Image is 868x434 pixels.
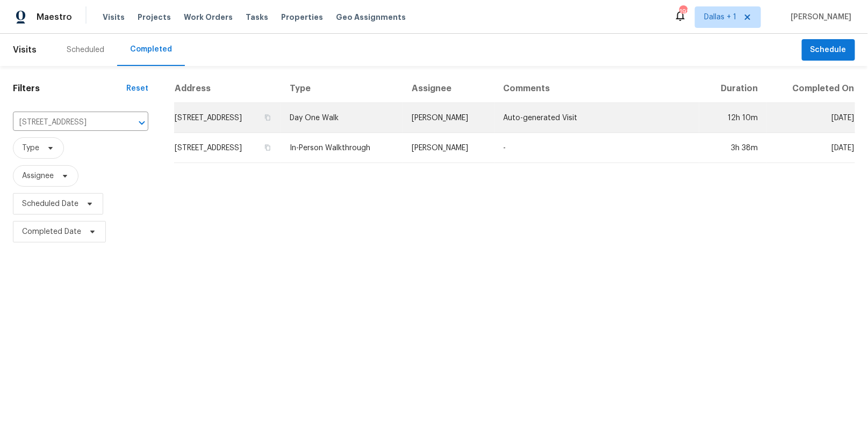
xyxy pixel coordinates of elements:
input: Search for an address... [13,114,118,131]
th: Duration [699,75,767,103]
th: Comments [495,75,699,103]
td: [DATE] [767,133,855,163]
th: Address [174,75,281,103]
span: Visits [103,12,125,23]
div: 192 [679,6,687,17]
th: Assignee [403,75,495,103]
button: Copy Address [263,113,272,122]
td: [DATE] [767,103,855,133]
span: Completed Date [22,226,81,237]
td: [STREET_ADDRESS] [174,103,281,133]
span: Geo Assignments [336,12,406,23]
td: [STREET_ADDRESS] [174,133,281,163]
span: Tasks [246,13,268,21]
span: Work Orders [184,12,233,23]
button: Open [134,115,149,130]
td: - [495,133,699,163]
span: Type [22,143,39,153]
th: Completed On [767,75,855,103]
span: Schedule [810,43,847,57]
span: Properties [281,12,323,23]
div: Scheduled [67,45,104,55]
span: Dallas + 1 [704,12,736,23]
h1: Filters [13,83,126,94]
span: Projects [138,12,171,23]
td: Day One Walk [281,103,403,133]
div: Reset [126,83,148,94]
td: Auto-generated Visit [495,103,699,133]
span: Scheduled Date [22,198,78,209]
th: Type [281,75,403,103]
td: In-Person Walkthrough [281,133,403,163]
td: 3h 38m [699,133,767,163]
span: Maestro [37,12,72,23]
button: Schedule [802,39,855,61]
span: Assignee [22,171,54,181]
span: [PERSON_NAME] [787,12,852,23]
td: [PERSON_NAME] [403,133,495,163]
span: Visits [13,38,37,62]
button: Copy Address [263,143,272,152]
td: [PERSON_NAME] [403,103,495,133]
td: 12h 10m [699,103,767,133]
div: Completed [130,44,172,55]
